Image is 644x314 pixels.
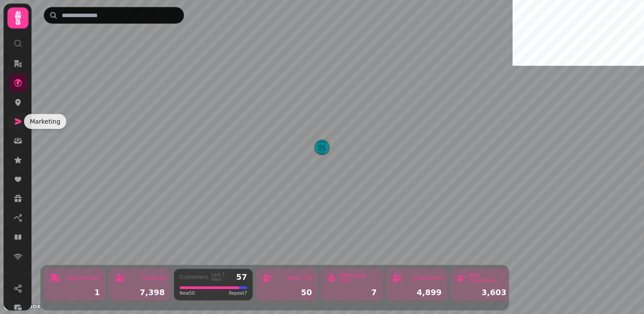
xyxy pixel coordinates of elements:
[288,275,312,281] div: New (7d)
[212,273,233,282] div: Last 7 days
[3,301,41,311] a: Mapbox logo
[327,289,377,296] div: 7
[180,290,195,296] span: New 50
[24,114,66,129] div: Marketing
[236,273,247,281] div: 57
[392,289,442,296] div: 4,899
[340,273,377,283] div: Returning (7d)
[142,275,165,281] div: Contacts
[262,289,312,296] div: 50
[469,273,506,283] div: New Customers
[456,289,506,296] div: 3,603
[67,275,100,281] div: Total Venues
[315,140,329,154] button: Knead Pizza
[413,275,442,281] div: Customers
[50,289,100,296] div: 1
[315,140,329,157] div: Map marker
[180,275,208,280] div: Customers
[229,290,247,296] span: Repeat 7
[115,289,165,296] div: 7,398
